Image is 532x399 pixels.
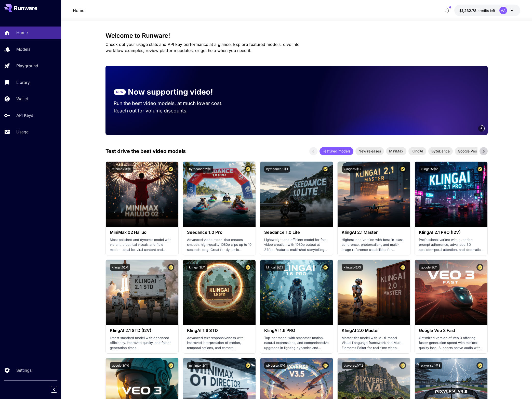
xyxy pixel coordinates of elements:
h3: KlingAI 1.6 PRO [264,328,329,333]
button: minimax:3@1 [110,166,133,173]
p: Highest-end version with best-in-class coherence, photorealism, and multi-image reference capabil... [342,237,406,252]
button: klingai:5@1 [110,264,130,271]
h3: MiniMax 02 Hailuo [110,230,174,235]
button: Certified Model – Vetted for best performance and includes a commercial license. [322,362,329,369]
h3: Seedance 1.0 Pro [187,230,251,235]
div: Google Veo [455,147,480,155]
p: Usage [16,129,29,135]
button: Certified Model – Vetted for best performance and includes a commercial license. [476,166,483,173]
button: Certified Model – Vetted for best performance and includes a commercial license. [399,166,406,173]
p: Models [16,46,30,52]
div: $1,232.77684 [459,8,495,13]
img: alt [415,162,487,227]
p: Settings [16,367,32,373]
span: 4 [481,126,482,130]
span: Featured models [320,148,353,154]
button: pixverse:1@3 [419,362,442,369]
button: bytedance:2@1 [187,166,213,173]
button: Certified Model – Vetted for best performance and includes a commercial license. [322,166,329,173]
p: Latest standard model with enhanced efficiency, improved quality, and faster generation times. [110,336,174,351]
h3: KlingAI 2.1 STD (I2V) [110,328,174,333]
button: Certified Model – Vetted for best performance and includes a commercial license. [245,166,251,173]
p: Test drive the best video models [105,147,186,155]
div: Featured models [320,147,353,155]
p: Master-tier model with Multi-modal Visual Language framework and Multi-Elements Editor for real-t... [342,336,406,351]
p: Lightweight and efficient model for fast video creation with 1080p output at 24fps. Features mult... [264,237,329,252]
button: google:3@1 [419,264,440,271]
button: pixverse:1@1 [264,362,287,369]
h3: KlingAI 2.1 PRO (I2V) [419,230,483,235]
img: alt [106,162,178,227]
p: Advanced video model that creates smooth, high-quality 1080p clips up to 10 seconds long. Great f... [187,237,251,252]
div: ByteDance [428,147,453,155]
p: API Keys [16,112,33,118]
span: KlingAI [408,148,426,154]
p: Professional variant with superior prompt adherence, advanced 3D spatiotemporal attention, and ci... [419,237,483,252]
img: alt [106,260,178,325]
button: Collapse sidebar [51,386,57,393]
button: klingai:3@1 [187,264,207,271]
button: bytedance:1@1 [264,166,290,173]
h3: Welcome to Runware! [105,32,488,39]
div: MiniMax [386,147,406,155]
span: New releases [355,148,384,154]
p: Run the best video models, at much lower cost. [114,100,232,107]
button: Certified Model – Vetted for best performance and includes a commercial license. [399,264,406,271]
p: Optimized version of Veo 3 offering faster generation speed with minimal quality loss. Supports n... [419,336,483,351]
button: Certified Model – Vetted for best performance and includes a commercial license. [476,264,483,271]
h3: KlingAI 2.0 Master [342,328,406,333]
span: ByteDance [428,148,453,154]
button: Certified Model – Vetted for best performance and includes a commercial license. [245,264,251,271]
img: alt [183,162,256,227]
button: Certified Model – Vetted for best performance and includes a commercial license. [167,362,174,369]
p: Library [16,79,30,85]
img: alt [338,260,410,325]
a: Home [73,7,84,14]
p: Playground [16,63,38,69]
button: $1,232.77684AA [454,5,520,16]
button: Certified Model – Vetted for best performance and includes a commercial license. [245,362,251,369]
span: MiniMax [386,148,406,154]
p: Now supporting video! [128,86,213,98]
button: google:3@0 [110,362,131,369]
button: pixverse:1@2 [342,362,365,369]
span: credits left [477,8,495,13]
img: alt [415,260,487,325]
div: Collapse sidebar [55,385,61,394]
div: KlingAI [408,147,426,155]
button: klingai:5@2 [419,166,440,173]
button: klingai:4@3 [342,264,363,271]
p: Home [16,30,28,36]
button: minimax:2@1 [187,362,210,369]
p: Top-tier model with smoother motion, natural expressions, and comprehensive upgrades in lighting ... [264,336,329,351]
button: Certified Model – Vetted for best performance and includes a commercial license. [322,264,329,271]
img: alt [260,260,333,325]
button: Certified Model – Vetted for best performance and includes a commercial license. [399,362,406,369]
button: klingai:3@2 [264,264,285,271]
span: $1,232.78 [459,8,477,13]
button: Certified Model – Vetted for best performance and includes a commercial license. [167,166,174,173]
div: New releases [355,147,384,155]
img: alt [183,260,256,325]
button: Certified Model – Vetted for best performance and includes a commercial license. [167,264,174,271]
button: Certified Model – Vetted for best performance and includes a commercial license. [476,362,483,369]
p: NEW [116,90,123,94]
span: Check out your usage stats and API key performance at a glance. Explore featured models, dive int... [105,42,300,53]
p: Wallet [16,96,28,102]
div: AA [499,7,507,14]
img: alt [338,162,410,227]
p: Most polished and dynamic model with vibrant, theatrical visuals and fluid motion. Ideal for vira... [110,237,174,252]
button: klingai:5@3 [342,166,363,173]
h3: Google Veo 3 Fast [419,328,483,333]
span: Google Veo [455,148,480,154]
img: alt [260,162,333,227]
h3: KlingAI 2.1 Master [342,230,406,235]
h3: Seedance 1.0 Lite [264,230,329,235]
h3: KlingAI 1.6 STD [187,328,251,333]
p: Advanced text responsiveness with improved interpretation of motion, temporal actions, and camera... [187,336,251,351]
p: Reach out for volume discounts. [114,107,232,114]
nav: breadcrumb [73,7,84,14]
